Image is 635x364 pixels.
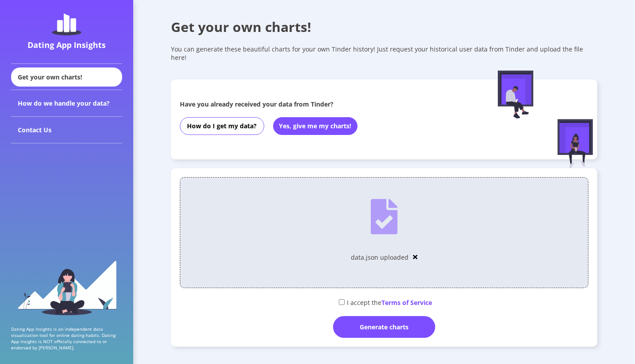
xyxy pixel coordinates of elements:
div: Dating App Insights [13,40,120,50]
span: Terms of Service [381,298,432,307]
div: Get your own charts! [11,67,122,87]
img: male-figure-sitting.c9faa881.svg [498,71,533,119]
div: Get your own charts! [171,18,598,36]
div: How do we handle your data? [11,90,122,117]
img: close-solid.cbe4567e.svg [413,254,417,260]
img: dating-app-insights-logo.5abe6921.svg [52,13,81,36]
button: How do I get my data? [180,117,264,135]
img: female-figure-sitting.afd5d174.svg [557,119,593,168]
div: data.json uploaded [351,253,409,261]
p: Dating App Insights is an independent data visualization tool for online dating habits. Dating Ap... [11,326,122,351]
div: Generate charts [333,316,435,338]
div: You can generate these beautiful charts for your own Tinder history! Just request your historical... [171,45,598,62]
div: Contact Us [11,117,122,143]
div: I accept the [180,295,589,309]
button: Yes, give me my charts! [273,117,357,135]
div: Have you already received your data from Tinder? [180,100,466,108]
img: sidebar_girl.91b9467e.svg [17,260,117,315]
img: file-uploaded.ea247aa8.svg [371,199,397,234]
